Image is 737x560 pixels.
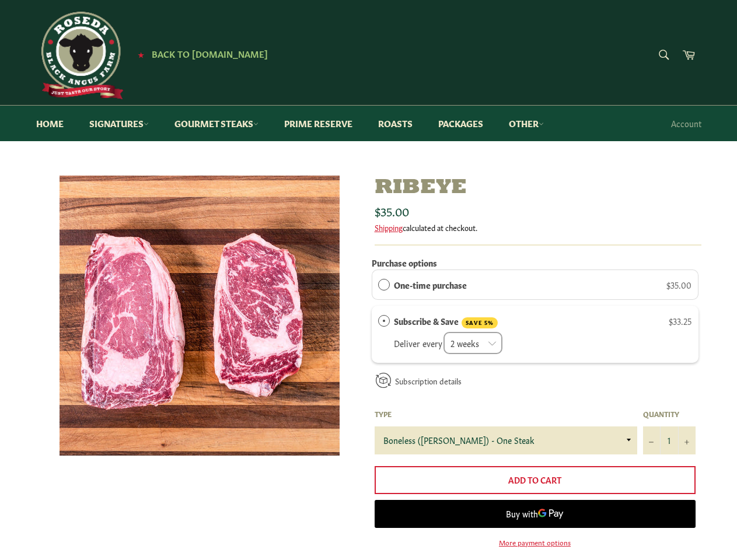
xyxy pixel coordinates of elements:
[666,279,691,290] span: $35.00
[443,332,502,355] select: Interval select
[375,537,696,547] a: More payment options
[138,50,144,59] span: ★
[378,278,390,291] div: One-time purchase
[508,474,561,485] span: Add to Cart
[78,106,160,141] a: Signatures
[152,47,268,60] span: Back to [DOMAIN_NAME]
[372,257,437,268] label: Purchase options
[395,375,462,386] a: Subscription details
[665,106,707,141] a: Account
[273,106,364,141] a: Prime Reserve
[366,106,424,141] a: Roasts
[163,106,270,141] a: Gourmet Steaks
[375,202,409,219] span: $35.00
[25,106,75,141] a: Home
[669,315,691,327] span: $33.25
[462,317,498,328] span: SAVE 5%
[378,314,390,327] div: Subscribe & Save
[375,222,701,233] div: calculated at checkout.
[643,426,661,454] button: Reduce item quantity by one
[132,50,268,59] a: ★ Back to [DOMAIN_NAME]
[394,278,467,291] label: One-time purchase
[678,426,696,454] button: Increase item quantity by one
[60,176,340,456] img: Ribeye
[394,337,442,349] label: Deliver every
[394,314,498,328] label: Subscribe & Save
[375,222,403,233] a: Shipping
[427,106,495,141] a: Packages
[497,106,556,141] a: Other
[375,466,696,494] button: Add to Cart
[375,409,637,419] label: Type
[643,409,696,419] label: Quantity
[36,12,124,99] img: Roseda Beef
[375,176,701,201] h1: Ribeye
